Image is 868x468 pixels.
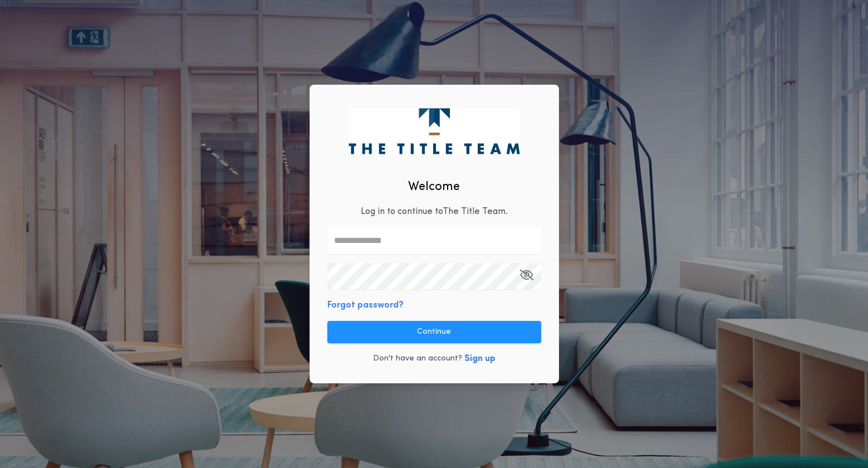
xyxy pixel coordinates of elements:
p: Log in to continue to The Title Team . [361,205,508,218]
h2: Welcome [408,178,460,196]
button: Continue [327,321,541,343]
button: Sign up [464,352,496,365]
button: Forgot password? [327,299,404,312]
p: Don't have an account? [373,353,462,364]
img: logo [349,108,519,154]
